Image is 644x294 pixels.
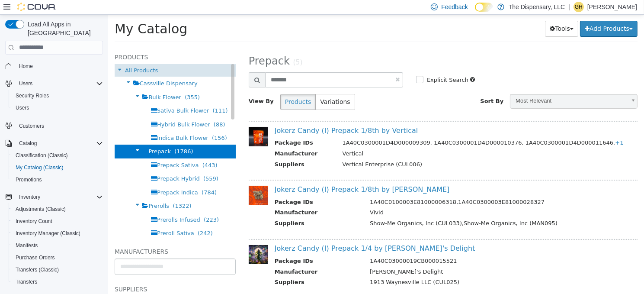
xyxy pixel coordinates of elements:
[255,194,522,204] td: Vivid
[141,230,160,249] img: 150
[255,204,522,215] td: Show-Me Organics, Inc (CUL033),Show-Me Organics, Inc (MAN095)
[2,137,106,149] button: Catalog
[40,188,61,194] span: Prerolls
[574,2,584,12] div: Gillian Hendrix
[16,164,64,171] span: My Catalog (Classic)
[12,90,52,101] a: Security Roles
[19,63,33,70] span: Home
[2,119,106,132] button: Customers
[12,174,103,185] span: Promotions
[12,228,103,239] span: Inventory Manager (Classic)
[317,61,360,70] label: Explicit Search
[17,52,50,59] span: All Products
[12,103,32,113] a: Users
[77,79,92,86] span: (355)
[12,252,103,263] span: Purchase Orders
[2,78,106,90] button: Users
[9,239,106,252] button: Manifests
[402,79,529,94] a: Most Relevant
[12,162,103,173] span: My Catalog (Classic)
[106,107,117,113] span: (88)
[16,242,38,249] span: Manifests
[16,92,49,99] span: Security Roles
[19,140,37,147] span: Catalog
[9,203,106,215] button: Adjustments (Classic)
[17,3,56,11] img: Cova
[12,162,67,173] a: My Catalog (Classic)
[16,121,48,131] a: Customers
[16,218,52,225] span: Inventory Count
[12,150,71,161] a: Classification (Classic)
[9,276,106,288] button: Transfers
[587,2,637,12] p: [PERSON_NAME]
[167,229,367,238] a: Jokerz Candy (I) Prepack 1/4 by [PERSON_NAME]'s Delight
[16,152,68,159] span: Classification (Classic)
[402,80,518,93] span: Most Relevant
[227,135,522,145] td: Vertical
[141,171,160,191] img: 150
[66,133,85,140] span: (1786)
[255,242,522,253] td: 1A40C03000019CB000015521
[9,102,106,114] button: Users
[12,216,56,226] a: Inventory Count
[49,93,101,99] span: Sativa Bulk Flower
[105,93,120,99] span: (111)
[16,120,103,131] span: Customers
[437,6,470,22] button: Tools
[12,150,103,161] span: Classification (Classic)
[255,253,522,264] td: [PERSON_NAME]'s Delight
[16,176,42,183] span: Promotions
[16,104,29,111] span: Users
[6,269,128,280] h5: Suppliers
[167,183,255,194] th: Package IDs
[234,125,515,131] span: 1A40C0300001D4D000009309, 1A40C0300001D4D000010376, 1A40C0300001D4D000011646,
[167,112,310,120] a: Jokerz Candy (I) Prepack 1/8th by Vertical
[24,20,103,37] span: Load All Apps in [GEOGRAPHIC_DATA]
[16,61,36,71] a: Home
[372,83,395,90] span: Sort By
[49,107,102,113] span: Hybrid Bulk Flower
[2,191,106,203] button: Inventory
[507,125,515,131] span: +1
[568,2,570,12] p: |
[167,242,255,253] th: Package IDs
[49,215,86,222] span: Preroll Sativa
[49,147,90,154] span: Prepack Sativa
[104,120,119,126] span: (156)
[509,2,565,12] p: The Dispensary, LLC
[167,171,342,179] a: Jokerz Candy (I) Prepack 1/8th by [PERSON_NAME]
[6,37,128,48] h5: Products
[49,174,90,181] span: Prepack Indica
[93,174,109,181] span: (784)
[9,227,106,239] button: Inventory Manager (Classic)
[94,147,109,154] span: (443)
[16,192,103,202] span: Inventory
[9,264,106,276] button: Transfers (Classic)
[40,79,73,86] span: Bulk Flower
[167,145,228,156] th: Suppliers
[141,83,166,90] span: View By
[12,277,41,287] a: Transfers
[185,44,195,52] small: (5)
[227,145,522,156] td: Vertical Enterprise (CUL006)
[255,263,522,274] td: 1913 Waynesville LLC (CUL025)
[167,263,255,274] th: Suppliers
[9,174,106,186] button: Promotions
[6,232,128,242] h5: Manufacturers
[9,252,106,264] button: Purchase Orders
[141,112,160,132] img: 150
[2,60,106,72] button: Home
[167,135,228,145] th: Manufacturer
[16,254,55,261] span: Purchase Orders
[16,61,103,71] span: Home
[12,252,58,263] a: Purchase Orders
[12,277,103,287] span: Transfers
[207,79,247,95] button: Variations
[16,278,37,285] span: Transfers
[6,6,79,22] span: My Catalog
[19,80,32,87] span: Users
[167,204,255,215] th: Suppliers
[12,265,62,275] a: Transfers (Classic)
[167,194,255,204] th: Manufacturer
